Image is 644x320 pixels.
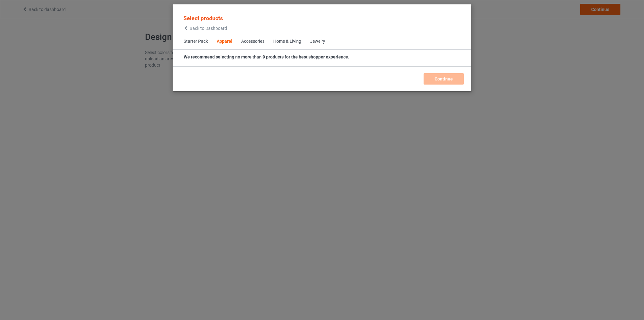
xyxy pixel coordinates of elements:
[184,54,349,59] strong: We recommend selecting no more than 9 products for the best shopper experience.
[183,15,223,21] span: Select products
[273,38,301,45] div: Home & Living
[190,26,227,31] span: Back to Dashboard
[179,34,212,49] span: Starter Pack
[241,38,264,45] div: Accessories
[310,38,325,45] div: Jewelry
[217,38,232,45] div: Apparel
